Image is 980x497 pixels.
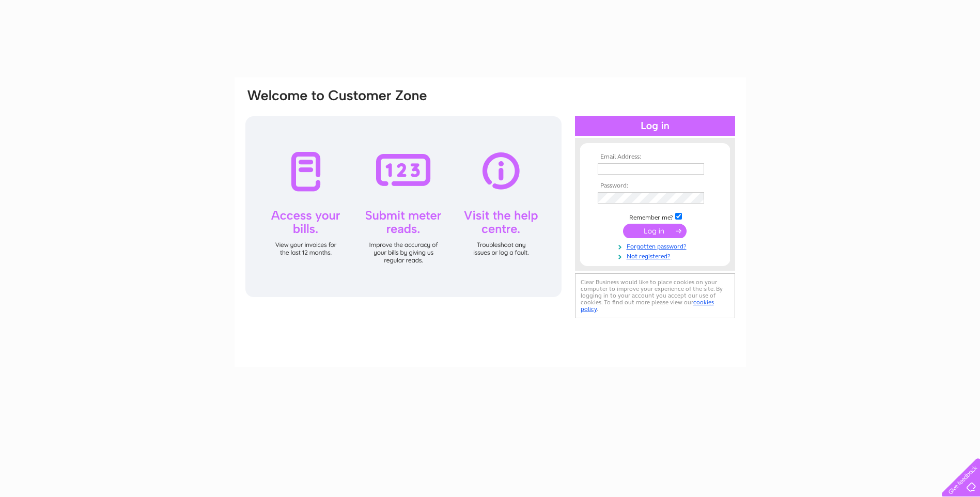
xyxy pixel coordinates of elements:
[598,251,715,260] a: Not registered?
[623,224,687,238] input: Submit
[581,299,714,313] a: cookies policy
[595,211,715,222] td: Remember me?
[595,182,715,190] th: Password:
[595,153,715,161] th: Email Address:
[598,241,715,251] a: Forgotten password?
[575,273,735,318] div: Clear Business would like to place cookies on your computer to improve your experience of the sit...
